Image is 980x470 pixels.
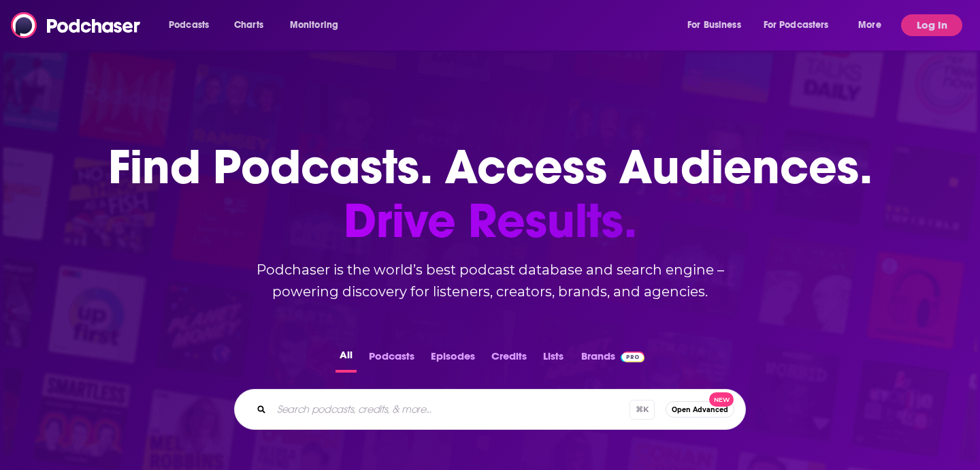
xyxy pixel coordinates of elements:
button: All [336,346,357,373]
button: Podcasts [365,346,419,373]
div: Search podcasts, credits, & more... [234,389,746,430]
a: BrandsPodchaser Pro [581,346,644,373]
button: Open AdvancedNew [666,401,734,418]
h1: Find Podcasts. Access Audiences. [108,140,872,248]
span: Podcasts [169,16,209,35]
img: Podchaser Pro [621,351,644,362]
input: Search podcasts, credits, & more... [272,398,630,420]
span: Drive Results. [108,194,872,248]
span: More [858,16,881,35]
button: Episodes [427,346,479,373]
span: Monitoring [290,16,338,35]
a: Charts [225,14,272,36]
button: open menu [159,14,227,36]
button: Lists [539,346,568,373]
button: open menu [280,14,356,36]
button: Credits [487,346,531,373]
span: Open Advanced [672,406,728,413]
span: Charts [234,16,263,35]
span: For Podcasters [764,16,829,35]
span: New [709,392,734,407]
button: open menu [849,14,898,36]
span: For Business [687,16,741,35]
button: Log In [901,14,962,36]
img: Podchaser - Follow, Share and Rate Podcasts [11,12,142,38]
button: open menu [678,14,758,36]
h2: Podchaser is the world’s best podcast database and search engine – powering discovery for listene... [218,259,762,302]
button: open menu [755,14,849,36]
span: ⌘ K [630,400,655,420]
